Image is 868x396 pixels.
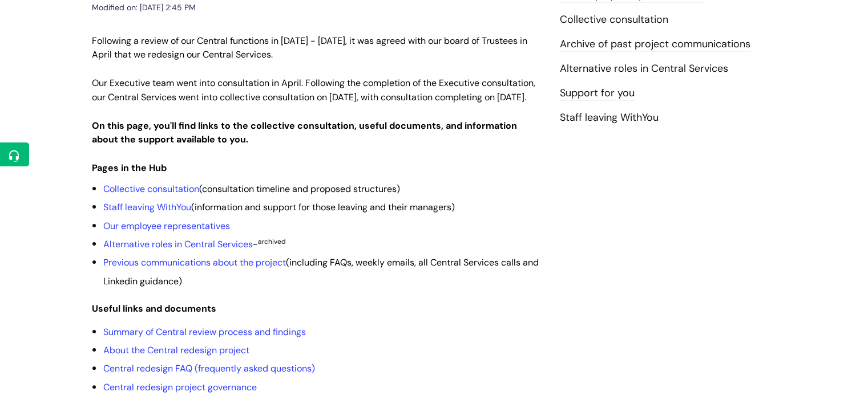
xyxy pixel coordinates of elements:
div: Modified on: [DATE] 2:45 PM [92,1,196,15]
a: About the Central redesign project [103,344,249,356]
strong: On this page, you'll find links to the collective consultation, useful documents, and information... [92,120,517,146]
a: Central redesign FAQ (frequently asked questions) [103,362,315,374]
span: (information and support for those leaving and their managers) [103,201,455,213]
a: Alternative roles in Central Services [103,238,253,250]
span: - [103,238,286,250]
span: (including FAQs, weekly emails, all Central Services calls and Linkedin guidance) [103,256,539,287]
strong: Useful links and documents [92,303,216,315]
a: Staff leaving WithYou [103,201,191,213]
a: Alternative roles in Central Services [560,62,728,76]
span: Our Executive team went into consultation in April. Following the completion of the Executive con... [92,77,535,103]
a: Staff leaving WithYou [560,111,659,125]
a: Summary of Central review process and findings [103,326,306,338]
span: (consultation timeline and proposed structures) [103,183,400,195]
a: Support for you [560,86,635,101]
strong: Pages in the Hub [92,162,167,174]
a: Previous communications about the project [103,256,286,268]
sup: archived [258,237,286,246]
a: Collective consultation [103,183,199,195]
a: Archive of past project communications [560,37,750,52]
a: Central redesign project governance [103,381,257,393]
span: Following a review of our Central functions in [DATE] - [DATE], it was agreed with our board of T... [92,35,527,61]
a: Our employee representatives [103,220,230,232]
a: Collective consultation [560,13,668,27]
